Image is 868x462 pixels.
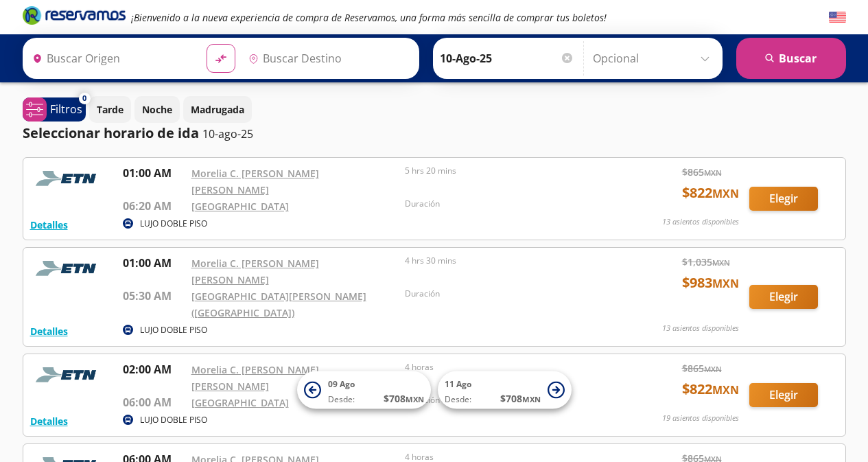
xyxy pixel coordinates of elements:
[191,363,319,393] a: Morelia C. [PERSON_NAME] [PERSON_NAME]
[23,97,86,122] button: 0Filtros
[131,11,607,24] em: ¡Bienvenido a la nueva experiencia de compra de Reservamos, una forma más sencilla de comprar tus...
[23,5,126,30] a: Brand Logo
[593,41,716,76] input: Opcional
[30,255,106,282] img: RESERVAMOS
[134,96,180,123] button: Noche
[682,361,722,376] span: $ 865
[123,165,185,181] p: 01:00 AM
[438,371,572,409] button: 11 AgoDesde:$708MXN
[328,378,355,390] span: 09 Ago
[440,41,574,76] input: Elegir Fecha
[522,394,541,404] small: MXN
[682,273,739,293] span: $ 983
[662,323,739,334] p: 13 asientos disponibles
[191,257,319,286] a: Morelia C. [PERSON_NAME] [PERSON_NAME]
[123,361,185,378] p: 02:00 AM
[142,102,172,117] p: Noche
[405,361,612,373] p: 4 horas
[123,288,185,304] p: 05:30 AM
[712,186,739,201] small: MXN
[445,393,471,406] span: Desde:
[405,288,612,300] p: Duración
[749,383,818,407] button: Elegir
[191,290,366,319] a: [GEOGRAPHIC_DATA][PERSON_NAME] ([GEOGRAPHIC_DATA])
[30,218,68,232] button: Detalles
[23,5,126,25] i: Brand Logo
[662,413,739,424] p: 19 asientos disponibles
[97,102,124,117] p: Tarde
[405,255,612,267] p: 4 hrs 30 mins
[123,255,185,271] p: 01:00 AM
[712,257,730,268] small: MXN
[89,96,131,123] button: Tarde
[50,101,82,117] p: Filtros
[829,9,846,26] button: English
[736,38,846,79] button: Buscar
[123,394,185,411] p: 06:00 AM
[82,93,86,104] span: 0
[749,285,818,309] button: Elegir
[704,364,722,374] small: MXN
[682,379,739,400] span: $ 822
[297,371,431,409] button: 09 AgoDesde:$708MXN
[704,168,722,178] small: MXN
[445,378,471,390] span: 11 Ago
[191,200,289,213] a: [GEOGRAPHIC_DATA]
[30,165,106,192] img: RESERVAMOS
[23,123,199,143] p: Seleccionar horario de ida
[191,167,319,196] a: Morelia C. [PERSON_NAME] [PERSON_NAME]
[405,165,612,177] p: 5 hrs 20 mins
[662,216,739,228] p: 13 asientos disponibles
[140,218,207,230] p: LUJO DOBLE PISO
[406,394,424,404] small: MXN
[405,198,612,210] p: Duración
[500,391,541,406] span: $ 708
[682,165,722,179] span: $ 865
[30,324,68,338] button: Detalles
[123,198,185,214] p: 06:20 AM
[712,382,739,397] small: MXN
[183,96,252,123] button: Madrugada
[30,414,68,428] button: Detalles
[712,276,739,291] small: MXN
[243,41,412,76] input: Buscar Destino
[30,361,106,389] img: RESERVAMOS
[140,414,207,426] p: LUJO DOBLE PISO
[202,126,253,142] p: 10-ago-25
[328,393,355,406] span: Desde:
[191,396,289,409] a: [GEOGRAPHIC_DATA]
[749,187,818,211] button: Elegir
[682,255,730,269] span: $ 1,035
[682,183,739,203] span: $ 822
[140,324,207,336] p: LUJO DOBLE PISO
[191,102,244,117] p: Madrugada
[27,41,196,76] input: Buscar Origen
[384,391,424,406] span: $ 708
